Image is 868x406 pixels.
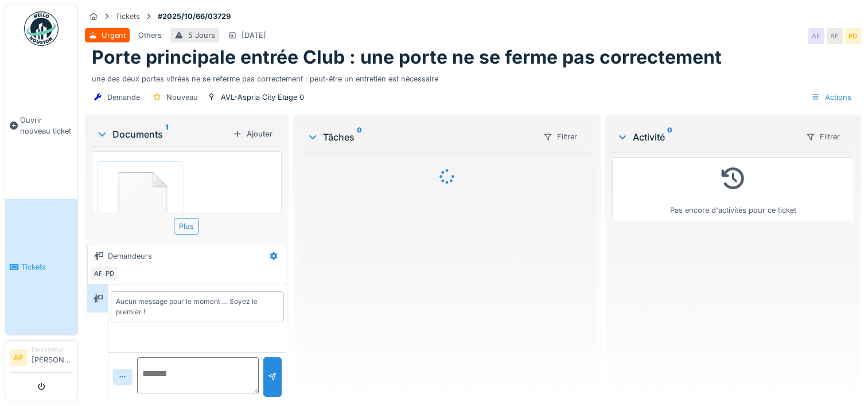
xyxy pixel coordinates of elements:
[538,128,582,145] div: Filtrer
[221,92,304,103] div: AVL-Aspria City Etage 0
[32,345,73,354] div: Demandeur
[5,52,77,199] a: Ouvrir nouveau ticket
[188,30,215,41] div: 5 Jours
[5,199,77,335] a: Tickets
[96,127,228,141] div: Documents
[667,130,672,144] sup: 0
[174,218,199,235] div: Plus
[100,164,181,242] img: 84750757-fdcc6f00-afbb-11ea-908a-1074b026b06b.png
[357,130,362,144] sup: 0
[165,127,168,141] sup: 1
[827,28,843,44] div: AF
[20,115,73,136] span: Ouvrir nouveau ticket
[107,92,140,103] div: Demande
[10,345,73,373] a: AF Demandeur[PERSON_NAME]
[166,92,198,103] div: Nouveau
[115,11,140,22] div: Tickets
[801,128,845,145] div: Filtrer
[617,130,796,144] div: Activité
[21,261,73,272] span: Tickets
[845,28,861,44] div: PD
[153,11,235,22] strong: #2025/10/66/03729
[307,130,534,144] div: Tâches
[90,266,106,282] div: AF
[138,30,162,41] div: Others
[116,296,279,317] div: Aucun message pour le moment … Soyez le premier !
[92,69,854,84] div: une des deux portes vitrées ne se referme pas correctement : peut-être un entretien est nécessaire
[102,266,118,282] div: PD
[32,345,73,370] li: [PERSON_NAME]
[102,30,126,41] div: Urgent
[620,162,847,216] div: Pas encore d'activités pour ce ticket
[808,28,824,44] div: AF
[92,46,722,68] h1: Porte principale entrée Club : une porte ne se ferme pas correctement
[242,30,266,41] div: [DATE]
[24,11,59,46] img: Badge_color-CXgf-gQk.svg
[806,89,857,106] div: Actions
[10,349,27,366] li: AF
[228,126,277,142] div: Ajouter
[108,251,152,261] div: Demandeurs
